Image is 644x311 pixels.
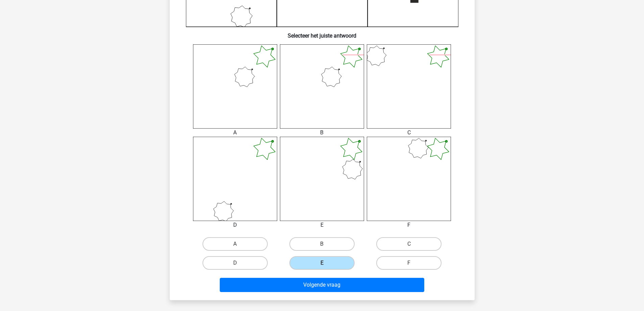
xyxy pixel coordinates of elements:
div: A [188,129,282,137]
label: E [289,256,355,270]
label: A [202,237,268,251]
div: F [362,221,456,229]
h6: Selecteer het juiste antwoord [181,27,464,39]
label: D [202,256,268,270]
div: C [362,129,456,137]
label: F [376,256,442,270]
label: C [376,237,442,251]
div: B [275,129,369,137]
div: D [188,221,282,229]
div: E [275,221,369,229]
button: Volgende vraag [220,278,424,292]
label: B [289,237,355,251]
